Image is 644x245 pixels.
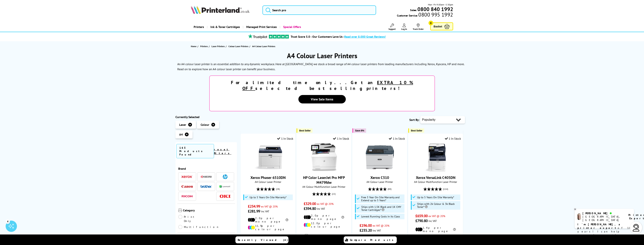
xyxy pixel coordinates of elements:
span: A4 Colour Laser Printers [252,45,275,48]
span: Free 3 Year On-Site Warranty and Extend up to 5 Years* [361,196,404,202]
span: Customer Service: [397,13,453,17]
span: ex VAT @ 20% [429,214,445,218]
img: Brother [200,185,212,188]
span: ex VAT @ 20% [373,224,389,227]
img: HP [223,174,228,179]
span: inc VAT [429,219,437,223]
img: Ricoh [181,195,193,197]
span: (22) [332,190,336,198]
a: Track Order [413,23,424,30]
a: Special Offers [280,22,304,32]
span: Mon - Fri 9:00am - 5:30pm [428,3,453,6]
a: Printerland Logo [191,6,258,15]
img: OKI [219,195,231,198]
button: Save 8% [352,128,366,133]
span: Read over 8,000 Great Reviews! [344,35,386,38]
a: Xerox VersaLink C405DN [416,175,455,180]
div: modal_delivery [243,234,293,244]
a: HP [219,174,231,179]
span: ex VAT @ 20% [261,205,278,208]
a: Managed Print Services [243,22,280,32]
span: Brand [178,167,234,170]
li: 1.4p per mono page [415,226,456,233]
span: (114) [443,185,448,193]
a: Brother [200,184,212,189]
a: OKI [219,194,231,199]
li: 12.0p per colour page [304,222,344,228]
a: Printers [191,22,207,32]
span: £790.80 [415,218,428,223]
span: Best Seller [411,129,422,132]
div: 1 In Stock [277,137,293,140]
img: Xerox Phaser 6510DN [254,143,282,171]
span: 0800 995 1992 [418,13,453,16]
li: 2.0p per mono page [248,216,288,223]
img: ashley-livechat.png [577,213,581,220]
a: Compare Products [344,236,397,243]
a: Print Only [178,215,206,223]
a: View Sale Items [298,95,346,103]
span: £329.00 [304,201,316,206]
span: £235.20 [360,228,372,233]
span: Colour [201,123,209,127]
a: Kyocera [200,174,212,179]
span: A4 Colour Multifunction Laser Printer [410,180,461,184]
a: HP Color LaserJet Pro MFP M479fdw [310,168,338,172]
img: Xerox [181,176,193,178]
button: Best Seller [297,128,313,133]
img: Canon [181,185,193,188]
a: Log In [401,23,407,30]
button: Best Seller [408,128,424,133]
p: of 14 years! I can help you choose the right product [577,223,631,240]
a: Xerox C310 [370,175,389,180]
span: 165 Products Found [176,144,214,158]
span: £196.00 [360,223,372,228]
span: inc VAT [261,210,269,213]
span: Laser Printers [212,44,225,48]
span: Printers [200,44,208,48]
span: inc VAT [373,229,381,232]
span: (28) [276,185,280,193]
a: Xerox Phaser 6510DN [254,168,282,172]
a: reset filters [214,148,231,155]
p: An A4 colour laser printer is an essential addition to any dynamic workplace. Here at [GEOGRAPHIC... [177,62,464,71]
span: A4 [179,133,183,136]
a: Printers [200,44,209,48]
a: Support [388,23,396,30]
a: 0800 840 1992 [417,7,453,11]
img: Lexmark [219,185,231,188]
span: 0 [429,21,433,25]
span: Compare Products [350,238,395,242]
span: Colour Laser Printers [228,44,248,48]
span: inc VAT [317,207,325,210]
a: Laser Printers [212,44,226,48]
span: A4 Colour Laser Printer [354,180,405,184]
span: Ink & Toner Cartridges [210,22,240,32]
span: Log In [401,28,407,30]
span: Category [183,208,234,213]
img: Kyocera [200,175,212,178]
span: Best Seller [299,129,311,132]
span: Basket [434,24,442,29]
a: Xerox [181,174,193,179]
a: Colour Laser Printers [228,44,249,48]
span: Sales: [410,8,417,12]
span: ex VAT @ 20% [317,202,334,206]
span: Up to 5 Years On-Site Warranty* [250,196,287,199]
a: Trust Score 5.0 - Our Customers Love Us -Read over 8,000 Great Reviews! [291,35,386,38]
h1: A4 Colour Laser Printers [175,51,469,60]
a: Basket 0 [430,22,453,30]
div: 1 In Stock [445,137,461,140]
a: HP Color LaserJet Pro MFP M479fdw [303,175,345,185]
img: Category [178,208,182,212]
b: I'm [PERSON_NAME], a printer expert [577,223,621,230]
img: trustpilot rating [269,35,289,38]
span: Sort By: [409,118,419,122]
b: 0800 840 1992 [417,6,453,13]
div: [GEOGRAPHIC_DATA], [GEOGRAPHIC_DATA] [583,215,624,222]
a: Xerox C310 [366,168,394,172]
div: 4 [6,219,10,223]
li: 2.0p per mono page [304,214,344,221]
span: Lowest Running Costs in its Class [361,215,400,218]
span: Support [388,28,396,30]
